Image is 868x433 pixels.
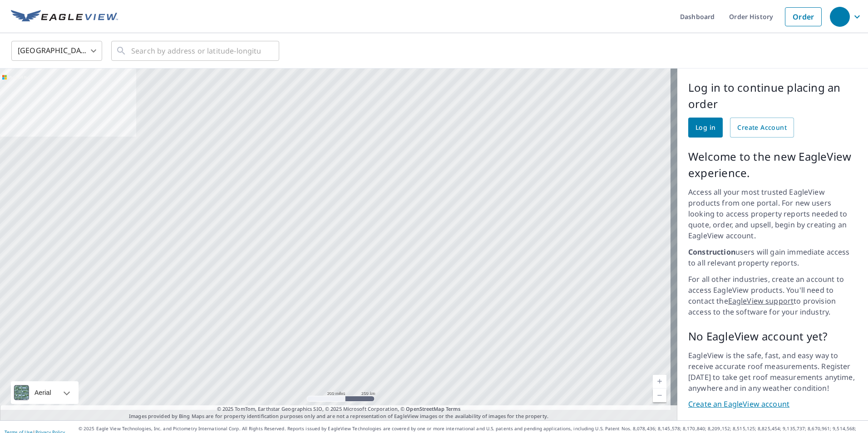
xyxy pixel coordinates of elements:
a: Create Account [730,118,794,138]
p: Access all your most trusted EagleView products from one portal. For new users looking to access ... [688,187,857,241]
a: Current Level 5, Zoom In [653,375,666,389]
div: Aerial [11,381,79,404]
a: Order [785,7,822,26]
a: Terms [446,405,461,412]
a: Log in [688,118,723,138]
span: Log in [695,122,715,133]
div: Aerial [32,381,54,404]
strong: Construction [688,247,735,257]
a: Current Level 5, Zoom Out [653,389,666,402]
span: Create Account [737,122,787,133]
p: For all other industries, create an account to access EagleView products. You'll need to contact ... [688,274,857,317]
span: © 2025 TomTom, Earthstar Geographics SIO, © 2025 Microsoft Corporation, © [217,405,461,413]
p: Welcome to the new EagleView experience. [688,148,857,181]
img: EV Logo [11,10,118,24]
p: Log in to continue placing an order [688,79,857,112]
a: Create an EagleView account [688,399,857,409]
p: No EagleView account yet? [688,328,857,344]
p: EagleView is the safe, fast, and easy way to receive accurate roof measurements. Register [DATE] ... [688,350,857,394]
div: [GEOGRAPHIC_DATA] [11,38,102,64]
p: users will gain immediate access to all relevant property reports. [688,246,857,268]
a: OpenStreetMap [406,405,444,412]
a: EagleView support [728,296,794,306]
input: Search by address or latitude-longitude [131,38,261,64]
